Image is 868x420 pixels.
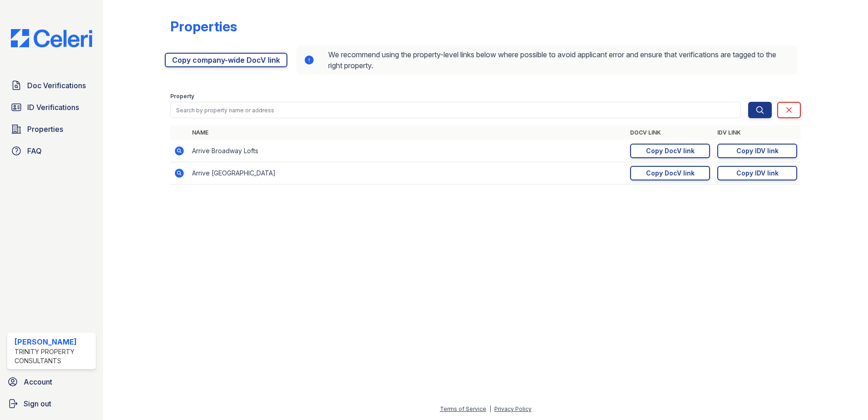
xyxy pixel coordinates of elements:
span: Account [24,376,52,387]
a: Doc Verifications [7,76,96,95]
div: [PERSON_NAME] [15,336,92,347]
div: Copy IDV link [736,169,779,178]
th: IDV Link [714,125,801,140]
div: Copy DocV link [646,169,695,178]
a: Copy company-wide DocV link [165,53,287,67]
th: Name [188,125,626,140]
a: FAQ [7,142,96,160]
span: FAQ [27,145,42,156]
a: Properties [7,120,96,138]
a: Copy DocV link [630,166,710,180]
a: Account [4,373,99,391]
th: DocV Link [626,125,714,140]
div: We recommend using the property-level links below where possible to avoid applicant error and ens... [296,45,797,75]
td: Arrive Broadway Lofts [188,140,626,162]
a: Copy IDV link [717,166,797,180]
div: Properties [170,18,237,35]
img: CE_Logo_Blue-a8612792a0a2168367f1c8372b55b34899dd931a85d93a1a3d3e32e68fde9ad4.png [4,29,99,47]
input: Search by property name or address [170,102,741,118]
a: ID Verifications [7,98,96,116]
a: Copy DocV link [630,144,710,158]
div: Trinity Property Consultants [15,347,92,365]
td: Arrive [GEOGRAPHIC_DATA] [188,162,626,185]
a: Terms of Service [440,405,486,412]
span: Doc Verifications [27,80,86,91]
span: Sign out [24,398,51,409]
a: Privacy Policy [494,405,532,412]
div: | [489,405,491,412]
label: Property [170,93,194,100]
a: Sign out [4,395,99,413]
span: Properties [27,124,63,135]
div: Copy DocV link [646,146,695,155]
span: ID Verifications [27,102,79,113]
div: Copy IDV link [736,146,779,155]
a: Copy IDV link [717,144,797,158]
